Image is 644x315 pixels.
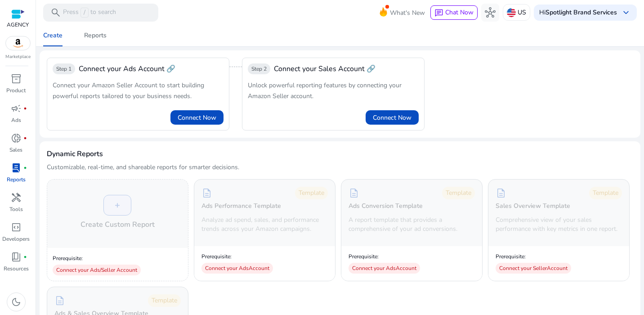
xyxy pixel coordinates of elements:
[349,202,423,210] h5: Ads Conversion Template
[148,294,181,307] div: Template
[621,7,631,18] span: keyboard_arrow_down
[496,188,506,198] span: description
[50,7,61,18] span: search
[349,188,359,198] span: description
[589,187,622,199] div: Template
[11,222,22,233] span: code_blocks
[23,136,27,140] span: fiber_manual_record
[349,216,475,234] p: A report template that provides a comprehensive of your ad conversions.
[373,113,411,122] span: Connect Now
[442,187,475,199] div: Template
[11,116,21,124] p: Ads
[295,187,328,199] div: Template
[201,263,273,274] div: Connect your Ads Account
[496,216,622,234] p: Comprehensive view of your sales performance with key metrics in one report.
[248,81,402,100] span: Unlock powerful reporting features by connecting your Amazon Seller account.
[2,235,30,243] p: Developers
[11,297,22,307] span: dark_mode
[11,252,22,262] span: book_4
[53,255,183,262] p: Prerequisite:
[539,9,617,16] p: Hi
[23,107,27,110] span: fiber_manual_record
[349,263,420,274] div: Connect your Ads Account
[11,73,22,84] span: inventory_2
[518,4,526,20] p: US
[496,263,571,274] div: Connect your Seller Account
[201,202,281,210] h5: Ads Performance Template
[11,133,22,144] span: donut_small
[445,8,474,17] span: Chat Now
[430,5,478,20] button: chatChat Now
[6,36,30,50] img: amazon.svg
[11,162,22,173] span: lab_profile
[103,195,131,216] div: +
[5,54,31,60] p: Marketplace
[63,8,116,18] p: Press to search
[9,205,23,213] p: Tools
[53,265,141,275] div: Connect your Ads/Seller Account
[201,253,273,260] p: Prerequisite:
[54,295,65,306] span: description
[366,110,419,125] button: Connect Now
[178,113,216,122] span: Connect Now
[7,175,26,184] p: Reports
[43,32,63,39] div: Create
[80,219,155,230] h4: Create Custom Report
[4,265,29,273] p: Resources
[56,65,72,72] span: Step 1
[11,103,22,114] span: campaign
[507,8,516,17] img: us.svg
[53,81,204,100] span: Connect your Amazon Seller Account to start building powerful reports tailored to your business n...
[485,7,496,18] span: hub
[80,8,89,18] span: /
[434,9,443,18] span: chat
[274,63,376,74] span: Connect your Sales Account 🔗
[6,86,26,94] p: Product
[47,148,103,159] h3: Dynamic Reports
[84,32,107,39] div: Reports
[201,216,328,234] p: Analyze ad spend, sales, and performance trends across your Amazon campaigns.
[170,110,224,125] button: Connect Now
[251,65,267,72] span: Step 2
[496,202,570,210] h5: Sales Overview Template
[201,188,212,198] span: description
[11,192,22,203] span: handyman
[79,63,175,74] div: Connect your Ads Account 🔗
[481,4,499,22] button: hub
[7,21,29,29] p: AGENCY
[47,163,239,172] p: Customizable, real-time, and shareable reports for smarter decisions.
[390,5,425,21] span: What's New
[23,255,27,259] span: fiber_manual_record
[23,166,27,170] span: fiber_manual_record
[546,8,617,17] b: Spotlight Brand Services
[349,253,420,260] p: Prerequisite:
[9,146,22,154] p: Sales
[496,253,571,260] p: Prerequisite:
